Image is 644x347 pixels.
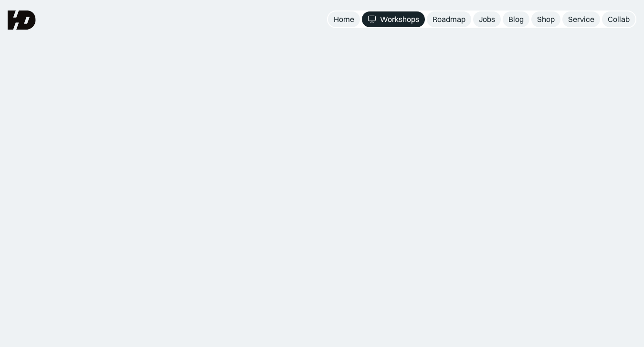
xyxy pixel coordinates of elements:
[503,11,529,27] a: Blog
[479,14,495,24] div: Jobs
[334,14,354,24] div: Home
[328,11,360,27] a: Home
[473,11,501,27] a: Jobs
[362,11,425,27] a: Workshops
[537,14,555,24] div: Shop
[380,14,419,24] div: Workshops
[602,11,635,27] a: Collab
[608,14,630,24] div: Collab
[568,14,594,24] div: Service
[427,11,471,27] a: Roadmap
[433,14,465,24] div: Roadmap
[562,11,600,27] a: Service
[531,11,560,27] a: Shop
[508,14,524,24] div: Blog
